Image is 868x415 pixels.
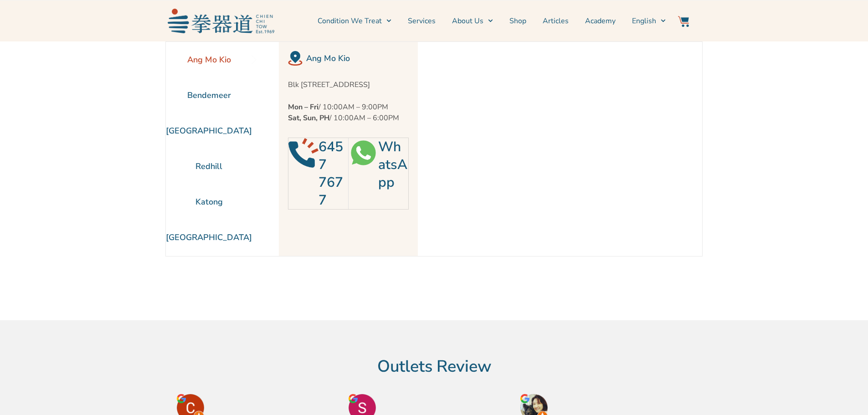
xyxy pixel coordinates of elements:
img: Website Icon-03 [678,16,689,27]
a: Articles [543,10,569,32]
a: WhatsApp [378,138,407,192]
h2: Ang Mo Kio [306,52,409,65]
strong: Sat, Sun, PH [288,113,329,123]
p: / 10:00AM – 9:00PM / 10:00AM – 6:00PM [288,102,409,123]
a: Services [408,10,436,32]
a: Switch to English [632,10,666,32]
span: English [632,15,656,26]
a: Academy [585,10,616,32]
p: Blk [STREET_ADDRESS] [288,79,409,90]
h2: Outlets Review [172,357,696,377]
a: Condition We Treat [318,10,391,32]
nav: Menu [279,10,666,32]
a: 6457 7677 [318,138,343,210]
iframe: Chien Chi Tow Healthcare Ang Mo Kio [418,42,676,256]
a: About Us [452,10,493,32]
strong: Mon – Fri [288,102,318,112]
a: Shop [509,10,526,32]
